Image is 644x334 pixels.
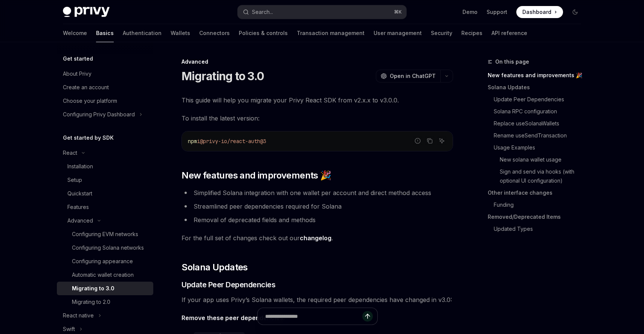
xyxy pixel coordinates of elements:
div: Swift [63,325,75,334]
div: Advanced [182,58,453,66]
a: Recipes [461,24,482,42]
a: Migrating to 2.0 [57,295,153,309]
a: Create an account [57,81,153,94]
a: Dashboard [516,6,563,18]
button: Send message [362,311,373,322]
a: changelog [300,234,331,242]
span: On this page [495,57,529,66]
div: Choose your platform [63,96,117,105]
a: Updated Types [488,223,587,235]
input: Ask a question... [265,308,362,325]
a: Update Peer Dependencies [488,93,587,105]
a: Usage Examples [488,142,587,154]
button: Report incorrect code [413,136,423,146]
a: Solana RPC configuration [488,105,587,117]
a: Sign and send via hooks (with optional UI configuration) [488,166,587,187]
div: React [63,148,77,157]
button: Toggle Advanced section [57,214,153,227]
a: Configuring appearance [57,255,153,268]
button: Open search [238,5,406,19]
a: Demo [462,8,478,16]
a: Choose your platform [57,94,153,108]
span: Dashboard [522,8,551,16]
div: Search... [252,8,273,17]
div: Configuring Solana networks [72,243,144,252]
span: New features and improvements 🎉 [182,169,331,181]
a: Support [487,8,507,16]
div: Advanced [67,216,93,225]
span: If your app uses Privy’s Solana wallets, the required peer dependencies have changed in v3.0: [182,294,453,305]
a: Welcome [63,24,87,42]
button: Copy the contents from the code block [425,136,435,146]
span: Update Peer Dependencies [182,279,275,290]
button: Toggle React native section [57,309,153,322]
span: Solana Updates [182,261,248,273]
a: Authentication [123,24,162,42]
span: This guide will help you migrate your Privy React SDK from v2.x.x to v3.0.0. [182,95,453,105]
a: Security [431,24,452,42]
a: Basics [96,24,114,42]
div: Configuring EVM networks [72,230,138,239]
span: To install the latest version: [182,113,453,124]
div: Migrating to 2.0 [72,297,110,307]
a: Automatic wallet creation [57,268,153,282]
button: Toggle React section [57,146,153,160]
button: Toggle Configuring Privy Dashboard section [57,108,153,121]
a: Configuring Solana networks [57,241,153,255]
button: Ask AI [437,136,447,146]
a: About Privy [57,67,153,81]
div: About Privy [63,69,92,78]
img: dark logo [63,7,110,17]
a: Features [57,200,153,214]
div: Installation [67,162,93,171]
a: Other interface changes [488,187,587,199]
button: Open in ChatGPT [376,70,440,82]
a: Rename useSendTransaction [488,130,587,142]
span: For the full set of changes check out our . [182,233,453,243]
div: Create an account [63,83,109,92]
a: Replace useSolanaWallets [488,117,587,130]
span: npm [188,138,197,145]
a: New solana wallet usage [488,154,587,166]
a: New features and improvements 🎉 [488,69,587,81]
a: Connectors [199,24,230,42]
h5: Get started [63,54,93,63]
a: Configuring EVM networks [57,227,153,241]
div: Quickstart [67,189,92,198]
a: Policies & controls [239,24,288,42]
a: Migrating to 3.0 [57,282,153,295]
div: Automatic wallet creation [72,270,134,279]
h1: Migrating to 3.0 [182,69,264,83]
span: ⌘ K [394,9,402,15]
div: Configuring appearance [72,257,133,266]
h5: Get started by SDK [63,133,114,142]
li: Simplified Solana integration with one wallet per account and direct method access [182,188,453,198]
a: Transaction management [297,24,365,42]
div: Setup [67,175,82,185]
div: Features [67,203,89,212]
a: Installation [57,160,153,173]
button: Toggle dark mode [569,6,581,18]
a: Quickstart [57,187,153,200]
a: Funding [488,199,587,211]
li: Removal of deprecated fields and methods [182,215,453,225]
a: Setup [57,173,153,187]
a: User management [374,24,422,42]
span: Open in ChatGPT [390,72,436,80]
div: React native [63,311,94,320]
div: Configuring Privy Dashboard [63,110,135,119]
div: Migrating to 3.0 [72,284,114,293]
a: API reference [491,24,527,42]
span: i [197,138,200,145]
a: Solana Updates [488,81,587,93]
a: Wallets [171,24,190,42]
a: Removed/Deprecated Items [488,211,587,223]
span: @privy-io/react-auth@3 [200,138,266,145]
li: Streamlined peer dependencies required for Solana [182,201,453,212]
